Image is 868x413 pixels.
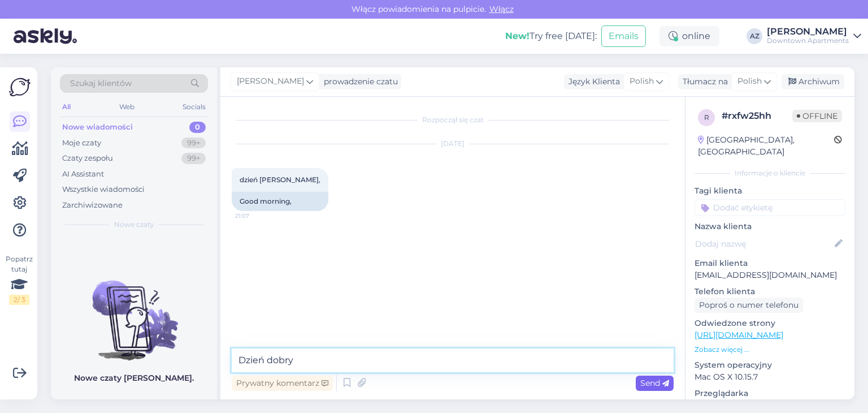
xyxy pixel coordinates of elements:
a: [PERSON_NAME]Downtown Apartments [767,27,861,45]
p: Nowe czaty [PERSON_NAME]. [74,372,194,384]
p: Przeglądarka [695,388,845,399]
div: Poproś o numer telefonu [695,298,803,313]
div: AZ [747,28,762,44]
div: 0 [189,122,206,133]
button: Emails [601,25,646,47]
span: 21:07 [235,212,277,220]
div: Popatrz tutaj [9,254,29,305]
div: 99+ [181,137,206,149]
img: No chats [51,260,217,362]
div: Web [117,100,137,114]
div: 2 / 3 [9,295,29,305]
div: All [60,100,73,114]
span: Offline [792,110,842,122]
b: New! [505,31,530,41]
div: AI Assistant [62,169,104,180]
span: Włącz [486,4,517,14]
span: Send [640,378,669,388]
p: [EMAIL_ADDRESS][DOMAIN_NAME] [695,269,845,281]
input: Dodaj nazwę [695,238,832,250]
div: Try free [DATE]: [505,29,597,43]
div: Wszystkie wiadomości [62,184,145,195]
span: dzień [PERSON_NAME], [240,175,320,184]
div: Informacje o kliencie [695,168,845,178]
span: Nowe czaty [114,220,154,230]
p: Odwiedzone strony [695,317,845,329]
div: # rxfw25hh [722,109,792,123]
div: Downtown Apartments [767,36,849,45]
div: prowadzenie czatu [319,76,398,88]
div: [PERSON_NAME] [767,27,849,36]
textarea: Dzień dobry [232,349,674,372]
span: Polish [630,75,654,88]
span: [PERSON_NAME] [237,75,304,88]
span: Polish [737,75,762,88]
p: Mac OS X 10.15.7 [695,371,845,383]
p: Telefon klienta [695,286,845,298]
div: [GEOGRAPHIC_DATA], [GEOGRAPHIC_DATA] [698,134,834,158]
div: Archiwum [782,74,844,89]
div: Nowe wiadomości [62,122,133,133]
div: Język Klienta [564,76,620,88]
img: Askly Logo [9,76,31,98]
div: online [659,26,719,46]
div: Prywatny komentarz [232,376,333,391]
div: [DATE] [232,139,674,149]
span: Szukaj klientów [70,78,132,89]
p: Nazwa klienta [695,221,845,233]
div: Tłumacz na [678,76,728,88]
input: Dodać etykietę [695,199,845,216]
p: Email klienta [695,257,845,269]
div: Socials [180,100,208,114]
p: System operacyjny [695,359,845,371]
p: Tagi klienta [695,185,845,197]
div: Zarchiwizowane [62,200,123,211]
div: 99+ [181,153,206,164]
a: [URL][DOMAIN_NAME] [695,330,783,340]
p: Zobacz więcej ... [695,345,845,355]
div: Czaty zespołu [62,153,113,164]
div: Rozpoczął się czat [232,115,674,125]
span: r [704,113,709,122]
div: Moje czaty [62,137,101,149]
div: Good morning, [232,192,328,211]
